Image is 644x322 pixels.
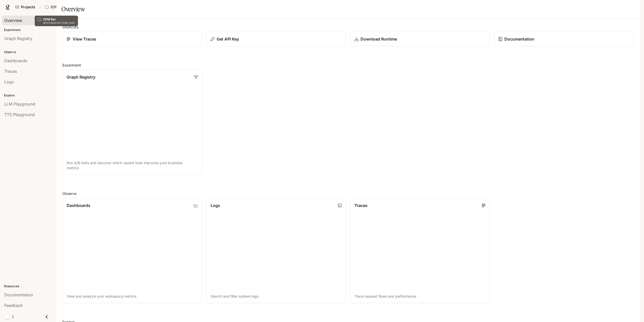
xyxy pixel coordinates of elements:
h2: Shortcuts [62,24,634,30]
p: Get API Key [217,36,239,42]
p: Dashboards [67,202,90,208]
p: View Traces [73,36,96,42]
p: Traces [354,202,368,208]
div: / [37,5,43,10]
button: Open workspace menu [43,2,73,12]
h1: Overview [61,4,85,14]
a: TracesTrace request flows and performance [350,198,490,303]
a: Go to projects [13,2,37,12]
p: Trace request flows and performance [354,294,486,299]
a: View Traces [62,32,202,46]
p: Download Runtime [360,36,397,42]
p: EDM Bar [43,18,75,21]
a: LogsSearch and filter system logs [206,198,346,303]
p: Search and filter system logs [211,294,342,299]
h2: Observe [62,191,634,196]
p: EDM Bar [51,5,65,9]
p: Graph Registry [67,74,95,80]
a: Documentation [494,32,634,46]
p: workspaces/edm_bar [43,21,75,24]
a: DashboardsView and analyze your workspace metrics [62,198,202,303]
p: View and analyze your workspace metrics [67,294,198,299]
h2: Experiment [62,62,634,68]
p: Logs [211,202,220,208]
p: Run A/B tests and discover which variant best improves your business metrics [67,160,198,170]
span: Projects [21,5,35,9]
p: Documentation [504,36,534,42]
button: Get API Key [206,32,346,46]
a: Graph RegistryRun A/B tests and discover which variant best improves your business metrics [62,70,202,175]
a: Download Runtime [350,32,490,46]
